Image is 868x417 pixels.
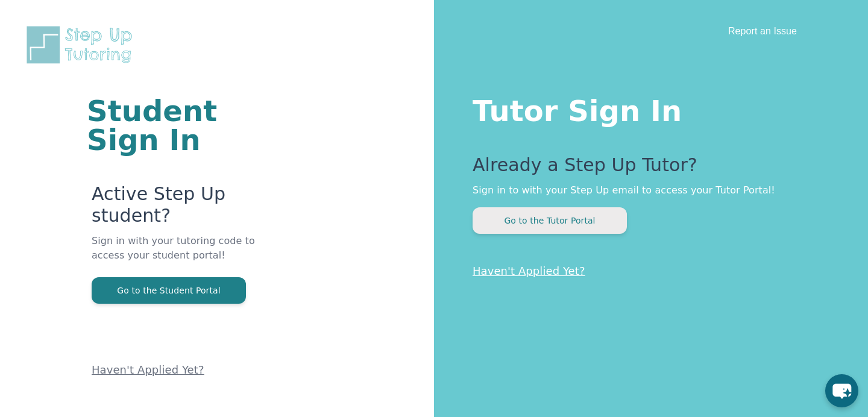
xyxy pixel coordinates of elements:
[92,183,289,234] p: Active Step Up student?
[473,92,820,125] h1: Tutor Sign In
[92,284,246,296] a: Go to the Student Portal
[24,24,140,66] img: Step Up Tutoring horizontal logo
[728,26,797,36] a: Report an Issue
[473,183,820,198] p: Sign in to with your Step Up email to access your Tutor Portal!
[473,265,585,277] a: Haven't Applied Yet?
[473,154,820,183] p: Already a Step Up Tutor?
[473,215,627,226] a: Go to the Tutor Portal
[92,234,289,277] p: Sign in with your tutoring code to access your student portal!
[87,96,289,154] h1: Student Sign In
[825,374,858,407] button: chat-button
[92,363,204,376] a: Haven't Applied Yet?
[473,207,627,234] button: Go to the Tutor Portal
[92,277,246,304] button: Go to the Student Portal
